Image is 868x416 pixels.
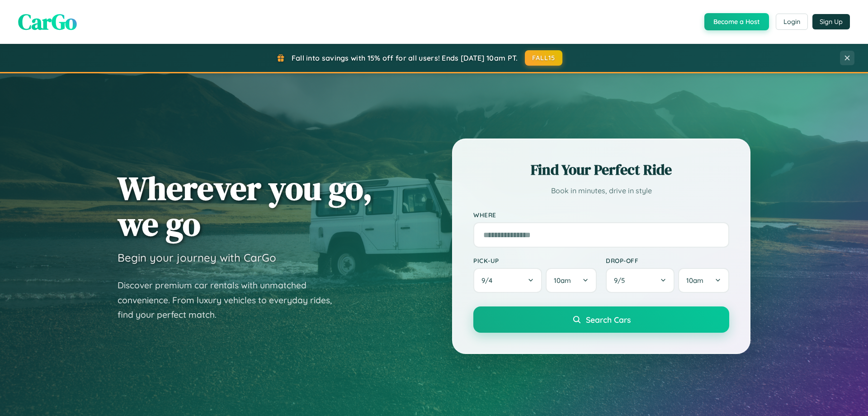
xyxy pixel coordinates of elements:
[473,211,729,219] label: Where
[473,160,729,180] h2: Find Your Perfect Ride
[704,13,769,30] button: Become a Host
[118,278,344,322] p: Discover premium car rentals with unmatched convenience. From luxury vehicles to everyday rides, ...
[606,268,675,293] button: 9/5
[525,50,563,66] button: FALL15
[554,276,571,285] span: 10am
[606,257,729,264] label: Drop-off
[586,315,631,325] span: Search Cars
[473,268,542,293] button: 9/4
[118,251,276,264] h3: Begin your journey with CarGo
[546,268,597,293] button: 10am
[473,306,729,333] button: Search Cars
[118,170,373,242] h1: Wherever you go, we go
[812,14,850,29] button: Sign Up
[614,276,629,285] span: 9 / 5
[686,276,703,285] span: 10am
[473,257,597,264] label: Pick-up
[776,14,808,30] button: Login
[473,184,729,197] p: Book in minutes, drive in style
[292,53,518,62] span: Fall into savings with 15% off for all users! Ends [DATE] 10am PT.
[18,7,77,37] span: CarGo
[481,276,497,285] span: 9 / 4
[678,268,729,293] button: 10am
